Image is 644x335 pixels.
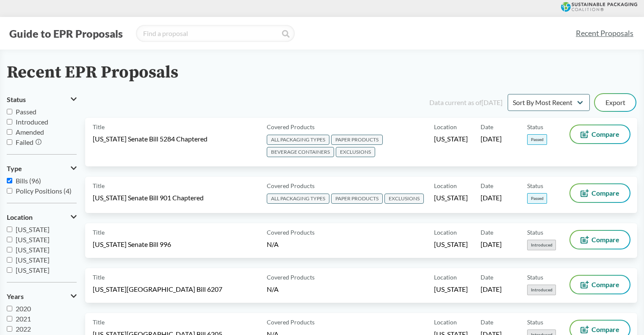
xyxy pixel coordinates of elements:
span: Location [434,181,457,190]
span: 2021 [16,315,31,323]
input: 2021 [7,316,12,321]
input: Policy Positions (4) [7,188,12,194]
span: N/A [267,240,279,248]
span: Status [527,318,543,327]
span: Status [527,181,543,190]
input: Find a proposal [136,25,295,42]
span: [DATE] [481,285,502,294]
input: [US_STATE] [7,267,12,273]
span: Title [93,181,105,190]
span: Status [7,96,26,103]
span: EXCLUSIONS [336,147,375,157]
span: Date [481,228,493,237]
span: Date [481,181,493,190]
input: [US_STATE] [7,257,12,263]
span: Compare [591,190,619,197]
span: EXCLUSIONS [384,194,424,204]
span: Date [481,318,493,327]
span: Policy Positions (4) [16,187,72,195]
input: Amended [7,129,12,135]
span: Location [434,228,457,237]
span: Amended [16,128,44,136]
span: Title [93,122,105,131]
span: N/A [267,285,279,293]
span: Passed [527,193,547,204]
input: Passed [7,109,12,114]
input: Bills (96) [7,178,12,183]
input: Introduced [7,119,12,125]
span: Covered Products [267,273,315,282]
span: [US_STATE] Senate Bill 5284 Chaptered [93,134,207,144]
span: [US_STATE] Senate Bill 996 [93,240,171,249]
span: [DATE] [481,193,502,202]
a: Recent Proposals [572,24,637,43]
button: Status [7,92,77,107]
button: Location [7,210,77,224]
button: Compare [570,231,630,249]
span: Years [7,293,24,300]
input: [US_STATE] [7,237,12,242]
span: BEVERAGE CONTAINERS [267,147,334,157]
span: ALL PACKAGING TYPES [267,135,329,145]
button: Guide to EPR Proposals [7,27,125,40]
span: Covered Products [267,318,315,327]
input: Failed [7,139,12,145]
span: [US_STATE] [16,256,50,264]
span: Location [434,273,457,282]
span: Status [527,228,543,237]
span: Covered Products [267,122,315,131]
span: [US_STATE] [16,246,50,254]
span: Location [7,213,33,221]
span: [US_STATE] [434,240,468,249]
span: [US_STATE] [16,266,50,274]
span: Status [527,122,543,131]
span: Covered Products [267,228,315,237]
span: Compare [591,281,619,288]
span: 2020 [16,305,31,313]
input: 2022 [7,326,12,332]
span: ALL PACKAGING TYPES [267,194,329,204]
span: [DATE] [481,134,502,144]
span: Introduced [16,118,48,126]
span: Location [434,122,457,131]
span: Passed [527,134,547,145]
button: Compare [570,125,630,143]
span: Compare [591,236,619,243]
span: [US_STATE] [434,134,468,144]
span: Date [481,273,493,282]
span: Date [481,122,493,131]
button: Type [7,161,77,176]
input: 2020 [7,306,12,311]
button: Years [7,289,77,304]
span: PAPER PRODUCTS [331,135,383,145]
span: [US_STATE] [16,225,50,233]
span: Compare [591,131,619,138]
span: [DATE] [481,240,502,249]
span: Failed [16,138,33,146]
span: [US_STATE] [16,235,50,244]
span: PAPER PRODUCTS [331,194,383,204]
span: Compare [591,326,619,333]
h2: Recent EPR Proposals [7,63,178,82]
span: [US_STATE] [434,285,468,294]
span: Introduced [527,240,556,250]
div: Data current as of [DATE] [429,97,503,108]
span: Status [527,273,543,282]
span: Type [7,165,22,172]
span: [US_STATE][GEOGRAPHIC_DATA] Bill 6207 [93,285,222,294]
span: Location [434,318,457,327]
span: Introduced [527,285,556,295]
span: [US_STATE] Senate Bill 901 Chaptered [93,193,204,202]
span: Passed [16,108,36,116]
button: Export [595,94,636,111]
span: Bills (96) [16,177,41,185]
span: Title [93,318,105,327]
span: Title [93,273,105,282]
button: Compare [570,276,630,293]
span: [US_STATE] [434,193,468,202]
span: Covered Products [267,181,315,190]
button: Compare [570,184,630,202]
span: Title [93,228,105,237]
input: [US_STATE] [7,247,12,252]
span: 2022 [16,325,31,333]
